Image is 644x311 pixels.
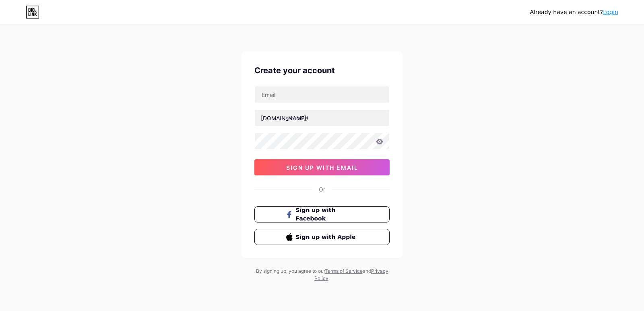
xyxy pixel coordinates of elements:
[296,206,358,223] span: Sign up with Facebook
[325,268,363,274] a: Terms of Service
[254,268,390,282] div: By signing up, you agree to our and .
[319,185,325,194] div: Or
[254,206,390,222] button: Sign up with Facebook
[255,110,389,126] input: username
[603,9,618,15] a: Login
[286,164,358,171] span: sign up with email
[254,64,390,76] div: Create your account
[255,87,389,103] input: Email
[254,229,390,245] button: Sign up with Apple
[296,233,358,241] span: Sign up with Apple
[254,159,390,175] button: sign up with email
[530,8,618,16] div: Already have an account?
[261,114,308,122] div: [DOMAIN_NAME]/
